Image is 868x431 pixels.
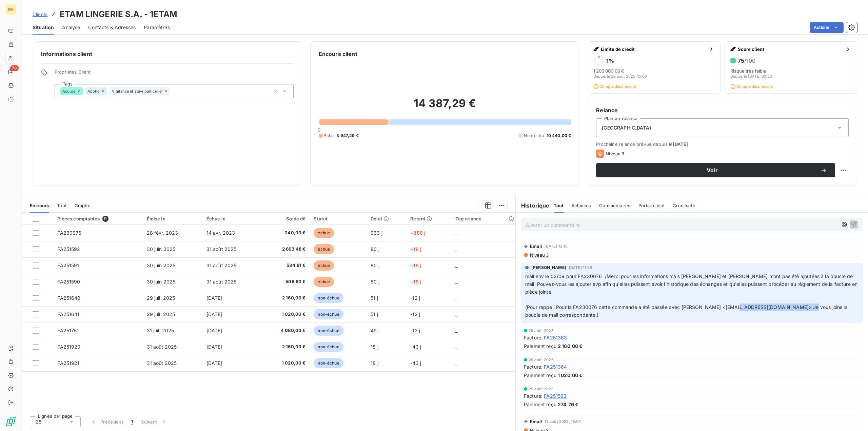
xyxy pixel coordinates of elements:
span: 51 j [371,311,378,317]
span: Limite de crédit [601,46,706,52]
button: Score client75/100Risque très faibleDepuis le [DATE] 03:33Compte déconnecté [725,41,857,94]
button: Limite de crédit1%1 200 000,00 €Depuis le 29 août 2025, 15:06Compte déconnecté [588,41,720,94]
span: _ [455,344,457,350]
span: 10 440,00 € [547,133,571,139]
span: [PERSON_NAME] [531,265,566,271]
span: 25 [36,418,41,425]
span: _ [455,230,457,236]
span: [DATE] 12:16 [545,244,568,248]
span: non-échue [314,358,343,368]
span: Tout [554,203,564,208]
span: 29 août 2025 [529,329,554,333]
div: Statut [314,216,362,221]
span: FA230076 [57,230,81,236]
span: 29 août 2025 [529,387,554,391]
span: FA251592 [57,246,80,252]
span: Email [530,419,542,424]
span: FA251751 [57,328,79,333]
div: Échue le [206,216,256,221]
span: En cours [30,203,49,208]
span: [DATE] [206,295,222,301]
span: 2 160,00 € [558,342,583,350]
span: Vigilance et suivi particulier [112,89,163,93]
span: 508,90 € [264,278,306,285]
span: 31 août 2025 [147,344,177,350]
span: FA251593 [544,392,567,399]
span: Creditsafe [673,203,695,208]
input: Ajouter une valeur [170,88,176,94]
span: 80 j [371,246,379,252]
span: Paiement reçu [524,401,556,408]
span: [DATE] [206,311,222,317]
span: 78 [10,65,19,71]
div: Pièces comptables [57,216,138,222]
span: _ [455,328,457,333]
span: 80 j [371,262,379,268]
span: Non-échu [524,133,544,139]
img: Logo LeanPay [5,416,16,427]
span: FA251641 [57,311,79,317]
span: 29 juil. 2025 [147,295,175,301]
span: Commentaires [599,203,630,208]
div: Retard [410,216,447,221]
h3: ETAM LINGERIE S.A. - 1ETAM [60,8,177,20]
span: Relances [572,203,591,208]
span: non-échue [314,342,343,352]
span: Facture : [524,363,542,370]
span: 0 [318,127,320,133]
iframe: Intercom live chat [845,408,861,424]
span: non-échue [314,293,343,303]
h6: Relance [596,106,849,114]
span: 30 juin 2025 [147,246,176,252]
span: 31 août 2025 [206,262,237,268]
button: Suivant [137,415,171,429]
span: Score client [738,46,843,52]
span: Facture : [524,334,542,341]
h6: Historique [516,201,550,210]
span: Graphe [75,203,91,208]
span: Niveau 3 [606,151,624,156]
span: -43 j [410,360,421,366]
span: 28 févr. 2023 [147,230,178,236]
span: Prochaine relance prévue depuis le [596,141,849,147]
span: 1 [131,418,133,425]
span: +888 j [410,230,425,236]
h6: Encours client [319,50,357,58]
span: +18 j [410,246,421,252]
span: Acquis [62,89,75,93]
span: FA251363 [544,334,567,341]
span: échue [314,260,334,271]
span: _ [455,262,457,268]
span: FA251640 [57,295,80,301]
span: [DATE] [206,344,222,350]
span: 933 j [371,230,382,236]
span: Facture : [524,392,542,399]
span: Paramètres [144,24,170,31]
span: Clients [33,12,47,17]
span: Depuis le 29 août 2025, 15:06 [593,74,647,78]
span: 1 020,00 € [264,311,306,318]
span: -12 j [410,328,420,333]
div: Délai [371,216,402,221]
span: [DATE] [206,360,222,366]
span: Apollo [87,89,100,93]
span: /100 [744,57,755,64]
span: FA251921 [57,360,79,366]
span: -12 j [410,295,420,301]
span: FA251920 [57,344,80,350]
span: 18 j [371,344,378,350]
span: échue [314,244,334,254]
span: 80 j [371,279,379,285]
span: échue [314,277,334,287]
span: _ [455,311,457,317]
span: 4 080,00 € [264,327,306,334]
span: Paiement reçu [524,372,556,379]
span: 2 160,00 € [264,344,306,350]
span: [DATE] [673,141,688,147]
span: Contacts & Adresses [88,24,136,31]
span: 18 j [371,360,378,366]
span: _ [455,279,457,285]
span: 49 j [371,328,379,333]
div: Solde dû [264,216,306,221]
span: Analyse [62,24,80,31]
